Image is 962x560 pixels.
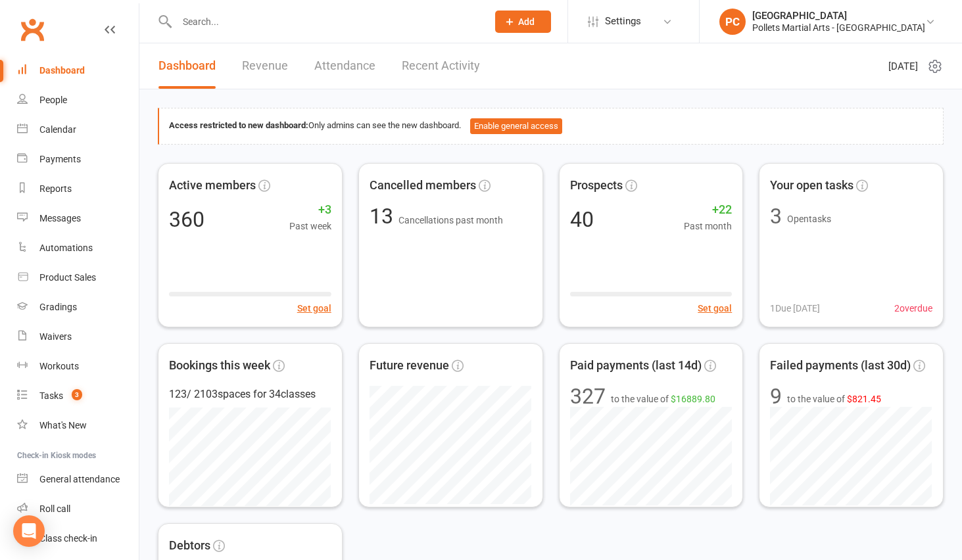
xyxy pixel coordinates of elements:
div: 40 [570,209,594,230]
span: 1 Due [DATE] [770,301,820,315]
a: People [17,85,139,115]
a: Gradings [17,292,139,322]
div: Waivers [39,331,72,342]
div: People [39,95,67,105]
div: [GEOGRAPHIC_DATA] [752,10,925,22]
div: Payments [39,154,81,164]
span: 2 overdue [894,301,932,315]
a: Messages [17,204,139,233]
a: Attendance [314,43,375,89]
a: Calendar [17,115,139,145]
div: General attendance [39,474,120,484]
div: PC [719,9,746,35]
span: Paid payments (last 14d) [570,356,702,375]
span: Your open tasks [770,176,854,195]
span: $821.45 [847,394,881,404]
button: Set goal [698,301,732,315]
span: Cancelled members [370,176,476,195]
a: Waivers [17,322,139,352]
span: $16889.80 [671,394,715,404]
div: Class check-in [39,533,97,544]
a: Automations [17,233,139,263]
div: Open Intercom Messenger [13,515,45,547]
div: Dashboard [39,65,85,76]
span: Settings [605,7,641,36]
span: Past week [289,219,331,233]
span: Active members [169,176,256,195]
a: Product Sales [17,263,139,292]
a: Payments [17,145,139,174]
span: Bookings this week [169,356,270,375]
span: 3 [72,389,82,400]
div: Calendar [39,124,76,135]
a: General attendance kiosk mode [17,465,139,494]
input: Search... [173,12,478,31]
div: Reports [39,183,72,194]
div: 360 [169,209,204,230]
div: Tasks [39,390,63,401]
a: Reports [17,174,139,204]
a: Recent Activity [402,43,480,89]
a: Revenue [242,43,288,89]
div: 123 / 2103 spaces for 34 classes [169,386,331,403]
a: Dashboard [17,56,139,85]
span: Open tasks [787,214,831,224]
button: Set goal [297,301,331,315]
a: Dashboard [158,43,216,89]
span: Failed payments (last 30d) [770,356,911,375]
span: Prospects [570,176,623,195]
span: +22 [684,200,732,220]
a: Class kiosk mode [17,524,139,553]
div: Messages [39,213,81,223]
a: Roll call [17,494,139,524]
button: Add [495,11,551,33]
div: Roll call [39,503,70,514]
div: Pollets Martial Arts - [GEOGRAPHIC_DATA] [752,22,925,34]
span: [DATE] [888,58,918,74]
span: to the value of [611,392,715,406]
div: Product Sales [39,272,96,283]
div: 327 [570,386,606,407]
div: Only admins can see the new dashboard. [169,118,933,134]
span: 13 [370,204,398,229]
div: Automations [39,243,93,253]
strong: Access restricted to new dashboard: [169,120,308,130]
span: Add [518,16,535,27]
span: to the value of [787,392,881,406]
button: Enable general access [470,118,562,134]
a: Workouts [17,352,139,381]
span: Future revenue [370,356,449,375]
span: +3 [289,200,331,220]
span: Past month [684,219,732,233]
div: 9 [770,386,782,407]
a: Clubworx [16,13,49,46]
div: Gradings [39,302,77,312]
a: Tasks 3 [17,381,139,411]
div: Workouts [39,361,79,371]
div: 3 [770,206,782,227]
span: Cancellations past month [398,215,503,225]
span: Debtors [169,536,210,555]
div: What's New [39,420,87,431]
a: What's New [17,411,139,440]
